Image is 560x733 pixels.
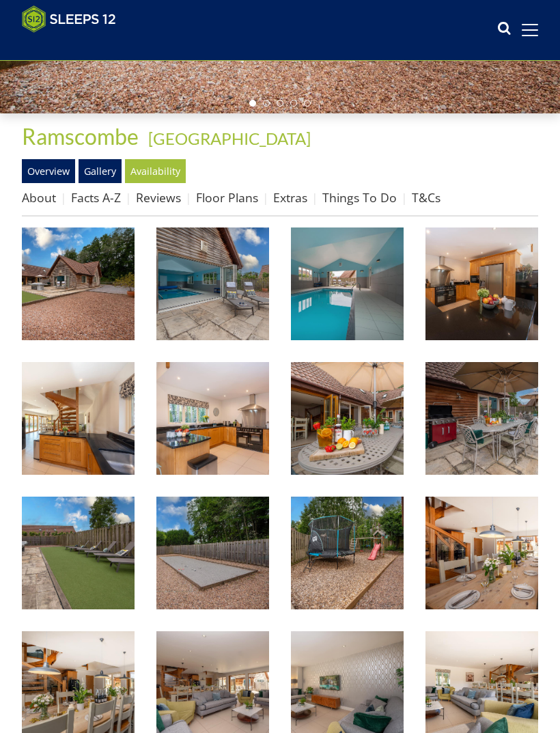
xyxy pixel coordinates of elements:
[22,123,143,150] a: Ramscombe
[196,189,258,206] a: Floor Plans
[156,227,269,340] img: Ramscombe: Bi-fold doors bring the sunshine into the pool room
[79,159,122,182] a: Gallery
[22,5,116,33] img: Sleeps 12
[425,227,538,340] img: Ramscombe - There's plenty of storage and fridge space in the kitchen
[148,128,311,148] a: [GEOGRAPHIC_DATA]
[273,189,307,206] a: Extras
[125,159,186,182] a: Availability
[136,189,181,206] a: Reviews
[291,497,404,609] img: Ramscombe - There's a play area for younger children
[425,362,538,475] img: Ramscombe - Enjoy leisurely barbecues outside in the sunshine
[291,227,404,340] img: Ramscombe - Luxury timber clad lodge with private indoor swimming pool
[322,189,397,206] a: Things To Do
[156,497,269,609] img: Ramscombe - Play boules year round on the all weather court
[22,227,135,340] img: Ramscombe - Somerset holiday lodge sleeping 14 in 6 ensuite bedrooms
[71,189,121,206] a: Facts A-Z
[22,497,135,609] img: Ramscombe - Outdoor table tennis for kids of all ages - and room for spectators!
[15,41,158,53] iframe: Customer reviews powered by Trustpilot
[425,497,538,609] img: Ramscombe: Light pours into the open plan living space through floor to ceiling windows
[156,362,269,475] img: Ramscombe: The kitchen is well equipped for your large group stay
[22,123,139,150] span: Ramscombe
[143,128,311,148] span: -
[412,189,440,206] a: T&Cs
[22,189,56,206] a: About
[22,362,135,475] img: Ramscombe - The kitchen is to one end of the open plan living space
[22,159,75,182] a: Overview
[291,362,404,475] img: Ramscombe - For happy gatherings with friends and family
